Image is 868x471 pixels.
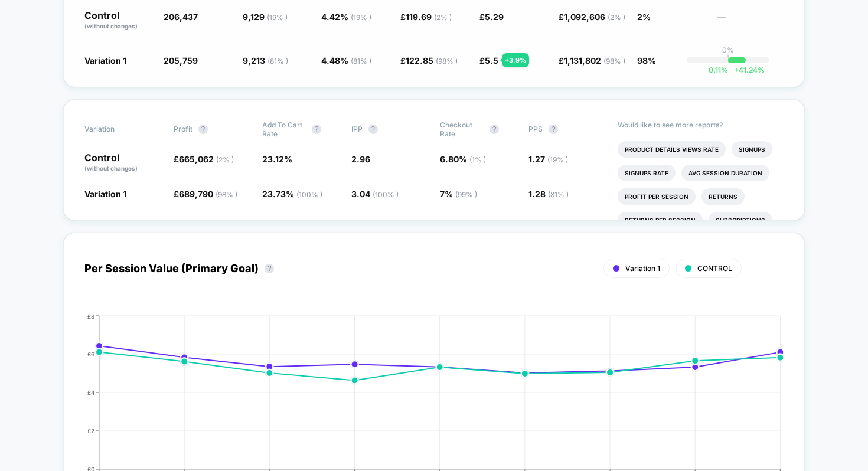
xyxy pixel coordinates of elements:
[455,190,477,199] span: ( 99 % )
[559,12,625,22] span: £
[528,189,569,199] span: 1.28
[528,154,568,164] span: 1.27
[618,165,676,181] li: Signups Rate
[164,55,198,66] span: 205,759
[618,188,696,205] li: Profit Per Session
[637,12,651,22] span: 2%
[716,14,784,31] span: ---
[618,212,703,228] li: Returns Per Session
[549,125,558,134] button: ?
[321,55,371,66] span: 4.48 %
[174,125,192,133] span: Profit
[243,12,288,22] span: 9,129
[440,189,477,199] span: 7 %
[547,155,568,164] span: ( 19 % )
[400,55,458,66] span: £
[267,57,288,66] span: ( 81 % )
[559,55,625,66] span: £
[84,165,138,172] span: (without changes)
[406,12,452,22] span: 119.69
[625,264,660,273] span: Variation 1
[485,55,498,66] span: 5.5
[701,188,745,205] li: Returns
[262,154,292,164] span: 23.12 %
[216,190,237,199] span: ( 98 % )
[87,427,94,434] tspan: £2
[727,54,729,63] p: |
[216,155,234,164] span: ( 2 % )
[681,165,769,181] li: Avg Session Duration
[296,190,322,199] span: ( 100 % )
[485,12,504,22] span: 5.29
[373,190,399,199] span: ( 100 % )
[469,155,486,164] span: ( 1 % )
[174,154,234,164] span: £
[728,66,765,74] span: 41.24 %
[267,13,288,22] span: ( 19 % )
[436,57,458,66] span: ( 98 % )
[312,125,321,134] button: ?
[321,12,371,22] span: 4.42 %
[528,125,543,133] span: PPS
[434,13,452,22] span: ( 2 % )
[87,350,94,357] tspan: £6
[603,57,625,66] span: ( 98 % )
[84,153,161,173] p: Control
[709,66,728,74] span: 0.11 %
[84,189,126,199] span: Variation 1
[368,125,378,134] button: ?
[351,13,371,22] span: ( 19 % )
[608,13,625,22] span: ( 2 % )
[548,190,569,199] span: ( 81 % )
[618,141,726,158] li: Product Details Views Rate
[440,154,486,164] span: 6.80 %
[262,120,306,138] span: Add To Cart Rate
[351,57,371,66] span: ( 81 % )
[697,264,732,273] span: CONTROL
[351,125,363,133] span: IPP
[734,66,739,74] span: +
[87,312,94,319] tspan: £8
[440,120,484,138] span: Checkout Rate
[564,55,625,66] span: 1,131,802
[490,125,499,134] button: ?
[87,388,94,395] tspan: £4
[406,55,458,66] span: 122.85
[479,12,504,22] span: £
[262,189,322,199] span: 23.73 %
[164,12,198,22] span: 206,437
[265,264,274,273] button: ?
[198,125,208,134] button: ?
[709,212,772,228] li: Subscriptions
[84,55,126,66] span: Variation 1
[618,120,784,129] p: Would like to see more reports?
[637,55,656,66] span: 98%
[502,53,529,67] div: + 3.9 %
[174,189,237,199] span: £
[400,12,452,22] span: £
[732,141,772,158] li: Signups
[351,154,370,164] span: 2.96
[84,22,138,30] span: (without changes)
[564,12,625,22] span: 1,092,606
[179,154,234,164] span: 665,062
[84,11,152,31] p: Control
[179,189,237,199] span: 689,790
[351,189,399,199] span: 3.04
[479,55,498,66] span: £
[722,45,734,54] p: 0%
[243,55,288,66] span: 9,213
[84,120,149,138] span: Variation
